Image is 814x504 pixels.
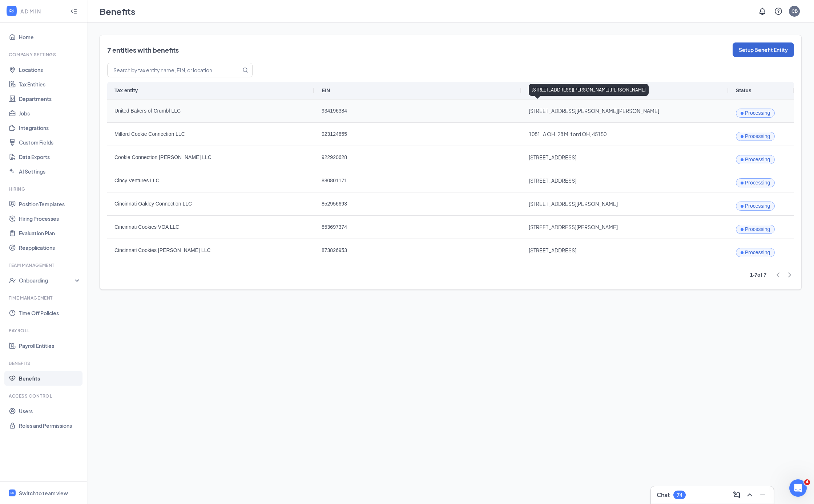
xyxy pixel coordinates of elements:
[730,489,742,501] button: ComposeMessage
[19,338,81,353] a: Payroll Entities
[9,328,80,334] div: Payroll
[741,241,770,264] div: Processing
[741,195,770,217] div: Processing
[750,271,766,279] div: 1 - 7 of 7
[745,491,754,499] svg: ChevronUp
[19,106,81,121] a: Jobs
[19,277,75,284] div: Onboarding
[774,7,783,16] svg: QuestionInfo
[19,306,81,320] a: Time Off Policies
[322,170,514,192] span: 880801171
[741,172,770,194] div: Processing
[322,146,514,168] span: 922920628
[20,8,64,15] div: ADMIN
[529,193,721,215] span: [STREET_ADDRESS][PERSON_NAME]
[19,77,81,92] a: Tax Entities
[758,7,767,16] svg: Notifications
[529,84,649,96] div: [STREET_ADDRESS][PERSON_NAME][PERSON_NAME]
[19,226,81,240] a: Evaluation Plan
[322,239,514,261] span: 873826953
[804,479,810,485] span: 4
[19,164,81,179] a: AI Settings
[9,393,80,399] div: Access control
[529,239,721,261] span: [STREET_ADDRESS]
[677,492,682,498] div: 74
[789,479,807,497] iframe: Intercom live chat
[70,8,77,15] svg: Collapse
[758,491,767,499] svg: Minimize
[741,102,770,124] div: Processing
[322,193,514,215] span: 852956693
[9,186,80,192] div: Hiring
[19,489,68,497] div: Switch to team view
[108,63,232,77] input: Search by tax entity name, EIN, or location
[19,30,81,44] a: Home
[9,262,80,268] div: Team Management
[10,491,15,495] svg: WorkstreamLogo
[19,62,81,77] a: Locations
[114,123,307,145] span: Milford Cookie Connection LLC
[107,45,179,54] h2: 7 entities with benefits
[19,121,81,135] a: Integrations
[529,216,721,238] span: [STREET_ADDRESS][PERSON_NAME]
[19,240,81,255] a: Reapplications
[19,371,81,386] a: Benefits
[657,491,670,499] h3: Chat
[9,277,16,284] svg: UserCheck
[529,123,721,145] span: 1081-A OH-28 Milford OH, 45150
[741,218,770,240] div: Processing
[322,88,330,93] span: EIN
[756,489,768,501] button: Minimize
[8,7,15,15] svg: WorkstreamLogo
[322,123,514,145] span: 923124855
[114,88,138,93] span: Tax entity
[732,491,741,499] svg: ComposeMessage
[114,193,307,215] span: Cincinnati Oakley Connection LLC
[529,170,721,192] span: [STREET_ADDRESS]
[791,8,798,14] div: CB
[19,150,81,164] a: Data Exports
[741,125,770,147] div: Processing
[100,5,135,17] h1: Benefits
[19,418,81,433] a: Roles and Permissions
[322,100,514,122] span: 934196384
[114,170,307,192] span: Cincy Ventures LLC
[9,295,80,301] div: Time Management
[19,92,81,106] a: Departments
[114,239,307,261] span: Cincinnati Cookies [PERSON_NAME] LLC
[19,197,81,211] a: Position Templates
[242,67,248,73] svg: MagnifyingGlass
[741,149,770,171] div: Processing
[529,100,721,122] span: [STREET_ADDRESS][PERSON_NAME][PERSON_NAME]
[114,146,307,168] span: Cookie Connection [PERSON_NAME] LLC
[743,489,755,501] button: ChevronUp
[114,216,307,238] span: Cincinnati Cookies VOA LLC
[114,100,307,122] span: United Bakers of Crumbl LLC
[19,404,81,418] a: Users
[9,52,80,58] div: Company Settings
[736,88,751,93] span: Status
[19,135,81,150] a: Custom Fields
[529,146,721,168] span: [STREET_ADDRESS]
[322,216,514,238] span: 853697374
[733,42,794,57] button: Setup Benefit Entity
[19,211,81,226] a: Hiring Processes
[9,360,80,366] div: Benefits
